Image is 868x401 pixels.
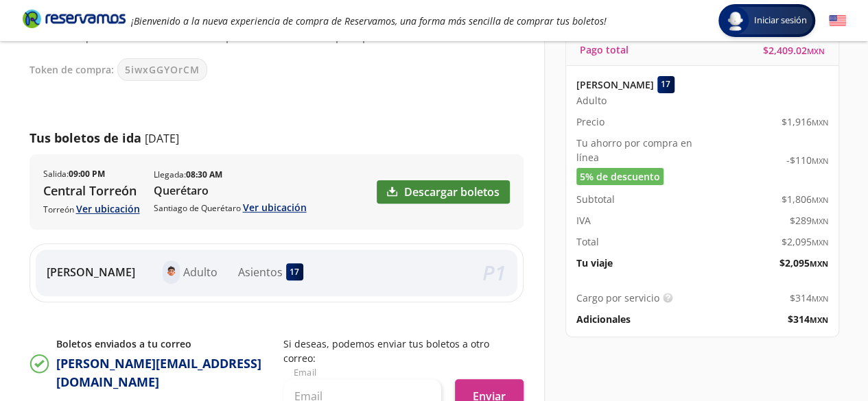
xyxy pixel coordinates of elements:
[812,216,828,226] small: MXN
[43,202,140,216] p: Torreón
[812,195,828,205] small: MXN
[790,213,828,228] span: $ 289
[580,169,660,184] span: 5% de descuento
[807,46,825,56] small: MXN
[482,258,506,287] em: P 1
[286,263,303,280] div: 17
[763,43,825,58] span: $ 2,409.02
[576,93,607,108] span: Adulto
[56,354,270,391] p: [PERSON_NAME][EMAIL_ADDRESS][DOMAIN_NAME]
[30,129,141,147] p: Tus boletos de ida
[186,169,222,180] b: 08:30 AM
[657,76,675,93] div: 17
[69,168,105,180] b: 09:00 PM
[76,202,140,215] a: Ver ubicación
[812,293,828,304] small: MXN
[183,264,218,280] p: Adulto
[779,256,828,270] span: $ 2,095
[377,180,510,204] a: Descargar boletos
[154,169,222,181] p: Llegada :
[786,153,828,167] span: -$ 110
[576,213,591,228] p: IVA
[576,77,654,92] p: [PERSON_NAME]
[154,182,307,199] p: Querétaro
[576,291,659,305] p: Cargo por servicio
[154,200,307,215] p: Santiago de Querétaro
[788,321,854,387] iframe: Messagebird Livechat Widget
[576,234,599,249] p: Total
[30,62,114,77] p: Token de compra:
[829,12,846,29] button: English
[790,291,828,305] span: $ 314
[788,312,828,326] span: $ 314
[576,256,613,270] p: Tu viaje
[576,114,605,129] p: Precio
[145,130,179,147] p: [DATE]
[580,42,629,57] p: Pago total
[47,264,135,280] p: [PERSON_NAME]
[810,258,828,269] small: MXN
[782,114,828,129] span: $ 1,916
[43,182,140,200] p: Central Torreón
[749,14,812,27] span: Iniciar sesión
[812,156,828,166] small: MXN
[125,62,200,77] span: 5iwxGGYOrCM
[812,237,828,247] small: MXN
[782,192,828,206] span: $ 1,806
[576,192,615,206] p: Subtotal
[782,234,828,249] span: $ 2,095
[243,201,307,214] a: Ver ubicación
[131,14,607,27] em: ¡Bienvenido a la nueva experiencia de compra de Reservamos, una forma más sencilla de comprar tus...
[283,337,524,365] p: Si deseas, podemos enviar tus boletos a otro correo:
[576,136,703,165] p: Tu ahorro por compra en línea
[812,117,828,127] small: MXN
[238,264,283,280] p: Asientos
[576,312,631,326] p: Adicionales
[810,315,828,325] small: MXN
[23,8,126,33] a: Brand Logo
[56,337,270,351] p: Boletos enviados a tu correo
[23,8,126,29] i: Brand Logo
[43,168,105,180] p: Salida :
